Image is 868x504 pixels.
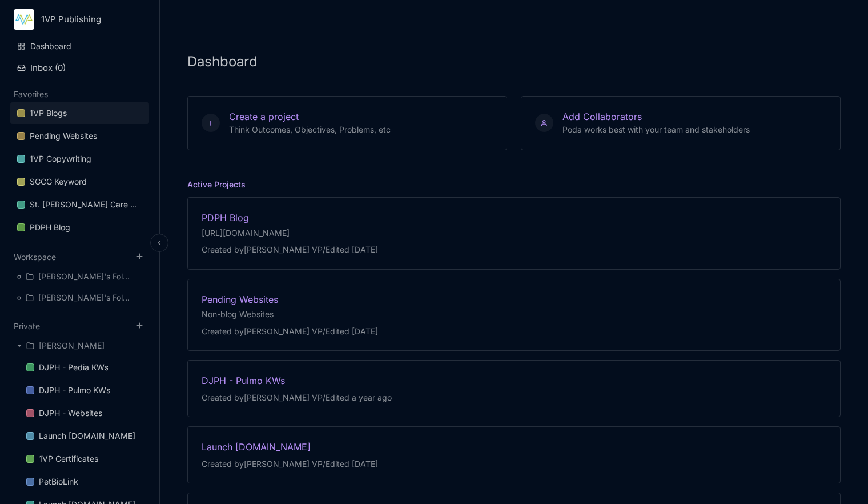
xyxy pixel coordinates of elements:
[187,360,841,417] a: DJPH - Pulmo KWsCreated by[PERSON_NAME] VP/Edited a year ago
[562,125,750,134] span: Poda works best with your team and stakeholders
[14,89,48,99] button: Favorites
[562,111,642,122] span: Add Collaborators
[187,197,841,269] a: PDPH Blog[URL][DOMAIN_NAME]Created by[PERSON_NAME] VP/Edited [DATE]
[10,266,149,287] div: [PERSON_NAME]'s Folder
[30,198,142,211] div: St. [PERSON_NAME] Care Group
[10,102,149,125] div: 1VP Blogs
[39,339,105,353] div: [PERSON_NAME]
[19,357,149,379] div: DJPH - Pedia KWs
[19,379,149,401] a: DJPH - Pulmo KWs
[19,425,149,447] div: Launch [DOMAIN_NAME]
[10,287,149,308] div: [PERSON_NAME]'s Folder
[30,152,91,166] div: 1VP Copywriting
[10,171,149,193] a: SGCG Keyword
[30,221,70,234] div: PDPH Blog
[14,321,40,331] button: Private
[19,402,149,424] a: DJPH - Websites
[202,293,378,306] div: Pending Websites
[10,35,149,57] a: Dashboard
[14,9,146,30] button: 1VP Publishing
[10,335,149,356] div: [PERSON_NAME]
[19,402,149,425] div: DJPH - Websites
[30,175,87,189] div: SGCG Keyword
[30,106,67,120] div: 1VP Blogs
[202,441,378,453] div: Launch [DOMAIN_NAME]
[202,392,392,403] div: Created by [PERSON_NAME] VP / Edited a year ago
[202,374,392,387] div: DJPH - Pulmo KWs
[10,217,149,239] div: PDPH Blog
[187,178,246,198] h5: Active Projects
[41,14,127,25] div: 1VP Publishing
[187,426,841,483] a: Launch [DOMAIN_NAME]Created by[PERSON_NAME] VP/Edited [DATE]
[10,125,149,147] a: Pending Websites
[10,148,149,170] div: 1VP Copywriting
[10,102,149,124] a: 1VP Blogs
[521,96,841,150] button: Add Collaborators Poda works best with your team and stakeholders
[19,471,149,493] div: PetBioLink
[39,406,102,420] div: DJPH - Websites
[38,270,132,283] div: [PERSON_NAME]'s Folder
[19,448,149,470] a: 1VP Certificates
[30,129,97,143] div: Pending Websites
[202,308,378,321] div: Non-blog Websites
[10,148,149,170] a: 1VP Copywriting
[187,96,507,150] button: Create a project Think Outcomes, Objectives, Problems, etc
[39,383,110,397] div: DJPH - Pulmo KWs
[229,125,391,134] span: Think Outcomes, Objectives, Problems, etc
[187,55,841,69] h1: Dashboard
[202,244,378,255] div: Created by [PERSON_NAME] VP / Edited [DATE]
[202,211,378,224] div: PDPH Blog
[39,475,78,489] div: PetBioLink
[39,429,135,443] div: Launch [DOMAIN_NAME]
[39,452,98,466] div: 1VP Certificates
[19,471,149,493] a: PetBioLink
[39,361,108,374] div: DJPH - Pedia KWs
[229,111,299,122] span: Create a project
[10,217,149,238] a: PDPH Blog
[187,279,841,351] a: Pending WebsitesNon-blog WebsitesCreated by[PERSON_NAME] VP/Edited [DATE]
[10,58,149,78] button: Inbox (0)
[38,291,132,305] div: [PERSON_NAME]'s Folder
[14,252,56,262] button: Workspace
[202,227,378,239] div: [URL][DOMAIN_NAME]
[10,171,149,193] div: SGCG Keyword
[10,194,149,215] a: St. [PERSON_NAME] Care Group
[10,99,149,243] div: Favorites
[10,263,149,312] div: Workspace
[202,458,378,470] div: Created by [PERSON_NAME] VP / Edited [DATE]
[202,326,378,337] div: Created by [PERSON_NAME] VP / Edited [DATE]
[19,425,149,447] a: Launch [DOMAIN_NAME]
[19,357,149,378] a: DJPH - Pedia KWs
